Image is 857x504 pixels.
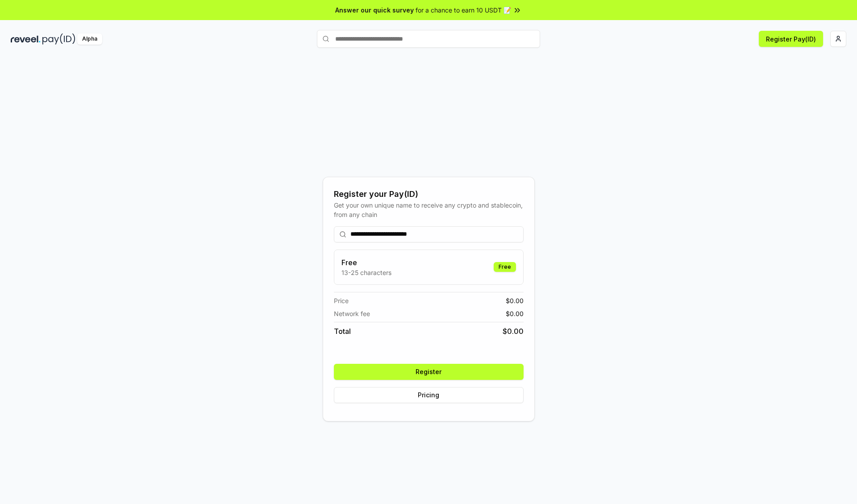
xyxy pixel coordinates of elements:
[506,296,524,305] span: $ 0.00
[11,33,41,45] img: reveel_dark
[416,5,511,15] span: for a chance to earn 10 USDT 📝
[341,268,391,277] p: 13-25 characters
[503,326,524,337] span: $ 0.00
[334,200,524,219] div: Get your own unique name to receive any crypto and stablecoin, from any chain
[334,364,524,380] button: Register
[341,257,391,268] h3: Free
[494,262,516,272] div: Free
[506,309,524,318] span: $ 0.00
[335,5,414,15] span: Answer our quick survey
[42,33,75,45] img: pay_id
[334,296,349,305] span: Price
[334,326,351,337] span: Total
[759,31,823,47] button: Register Pay(ID)
[77,33,102,45] div: Alpha
[334,387,524,403] button: Pricing
[334,309,370,318] span: Network fee
[334,188,524,200] div: Register your Pay(ID)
